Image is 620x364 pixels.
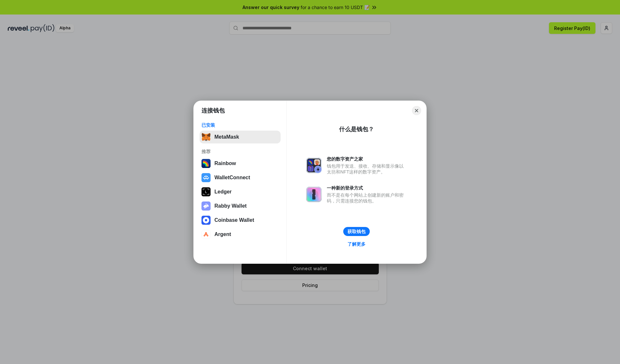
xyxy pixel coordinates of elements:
[201,173,211,182] img: svg+xml,%3Csvg%20width%3D%2228%22%20height%3D%2228%22%20viewBox%3D%220%200%2028%2028%22%20fill%3D...
[201,149,279,154] div: 推荐
[347,241,366,247] div: 了解更多
[201,122,279,128] div: 已安装
[214,189,232,195] div: Ledger
[412,106,421,115] button: Close
[201,202,211,211] img: svg+xml,%3Csvg%20xmlns%3D%22http%3A%2F%2Fwww.w3.org%2F2000%2Fsvg%22%20fill%3D%22none%22%20viewBox...
[344,240,369,248] a: 了解更多
[327,156,407,162] div: 您的数字资产之家
[200,131,281,143] button: MetaMask
[201,107,225,114] h1: 连接钱包
[327,163,407,175] div: 钱包用于发送、接收、存储和显示像以太坊和NFT这样的数字资产。
[201,187,211,196] img: svg+xml,%3Csvg%20xmlns%3D%22http%3A%2F%2Fwww.w3.org%2F2000%2Fsvg%22%20width%3D%2228%22%20height%3...
[200,200,281,212] button: Rabby Wallet
[306,187,322,202] img: svg+xml,%3Csvg%20xmlns%3D%22http%3A%2F%2Fwww.w3.org%2F2000%2Fsvg%22%20fill%3D%22none%22%20viewBox...
[200,185,281,198] button: Ledger
[200,228,281,241] button: Argent
[214,175,250,181] div: WalletConnect
[214,203,247,209] div: Rabby Wallet
[214,231,231,237] div: Argent
[343,227,370,236] button: 获取钱包
[201,133,211,142] img: svg+xml,%3Csvg%20fill%3D%22none%22%20height%3D%2233%22%20viewBox%3D%220%200%2035%2033%22%20width%...
[201,230,211,239] img: svg+xml,%3Csvg%20width%3D%2228%22%20height%3D%2228%22%20viewBox%3D%220%200%2028%2028%22%20fill%3D...
[327,192,407,204] div: 而不是在每个网站上创建新的账户和密码，只需连接您的钱包。
[339,125,374,133] div: 什么是钱包？
[214,134,239,140] div: MetaMask
[200,157,281,170] button: Rainbow
[347,229,366,234] div: 获取钱包
[327,185,407,191] div: 一种新的登录方式
[201,159,211,168] img: svg+xml,%3Csvg%20width%3D%22120%22%20height%3D%22120%22%20viewBox%3D%220%200%20120%20120%22%20fil...
[200,171,281,184] button: WalletConnect
[201,216,211,225] img: svg+xml,%3Csvg%20width%3D%2228%22%20height%3D%2228%22%20viewBox%3D%220%200%2028%2028%22%20fill%3D...
[306,158,322,173] img: svg+xml,%3Csvg%20xmlns%3D%22http%3A%2F%2Fwww.w3.org%2F2000%2Fsvg%22%20fill%3D%22none%22%20viewBox...
[214,217,254,223] div: Coinbase Wallet
[200,214,281,227] button: Coinbase Wallet
[214,161,236,166] div: Rainbow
